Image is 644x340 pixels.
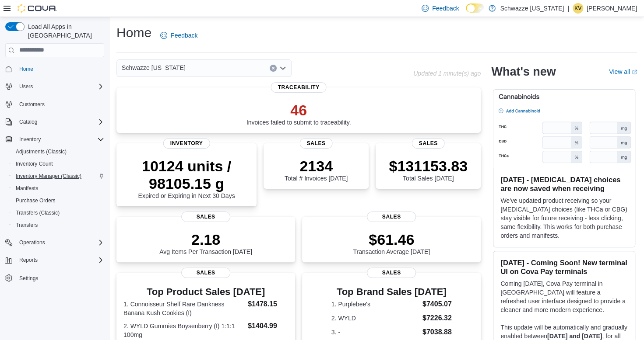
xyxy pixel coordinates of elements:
[9,146,108,158] button: Adjustments (Classic)
[573,3,583,14] div: Kristine Valdez
[500,196,628,240] p: We've updated product receiving so your [MEDICAL_DATA] choices (like THCa or CBG) stay visible fo...
[16,273,42,284] a: Settings
[16,134,104,145] span: Inventory
[19,83,33,90] span: Users
[19,257,38,264] span: Reports
[19,239,45,246] span: Operations
[16,255,41,265] button: Reports
[2,116,108,128] button: Catalog
[18,4,57,13] img: Cova
[9,158,108,170] button: Inventory Count
[123,157,250,199] div: Expired or Expiring in Next 30 Days
[587,3,637,14] p: [PERSON_NAME]
[12,159,56,169] a: Inventory Count
[16,134,44,145] button: Inventory
[12,195,59,206] a: Purchase Orders
[248,299,288,309] dd: $1478.15
[9,182,108,194] button: Manifests
[5,59,104,307] nav: Complex example
[491,65,556,79] h2: What's new
[157,27,201,44] a: Feedback
[12,208,63,218] a: Transfers (Classic)
[389,157,468,175] p: $131153.83
[12,171,104,181] span: Inventory Manager (Classic)
[367,212,416,222] span: Sales
[16,99,48,110] a: Customers
[16,255,104,265] span: Reports
[609,68,637,75] a: View allExternal link
[123,322,244,339] dt: 2. WYLD Gummies Boysenberry (I) 1:1:1 100mg
[122,62,186,73] span: Schwazze [US_STATE]
[2,254,108,266] button: Reports
[12,171,85,181] a: Inventory Manager (Classic)
[422,313,452,323] dd: $7226.32
[500,3,564,14] p: Schwazze [US_STATE]
[123,300,244,317] dt: 1. Connoisseur Shelf Rare Dankness Banana Kush Cookies (I)
[12,183,104,194] span: Manifests
[389,157,468,182] div: Total Sales [DATE]
[432,4,459,13] span: Feedback
[16,237,104,248] span: Operations
[16,99,104,110] span: Customers
[12,195,104,206] span: Purchase Orders
[25,22,104,40] span: Load All Apps in [GEOGRAPHIC_DATA]
[163,138,210,149] span: Inventory
[271,82,327,93] span: Traceability
[171,31,197,40] span: Feedback
[16,64,37,74] a: Home
[12,220,104,230] span: Transfers
[9,170,108,182] button: Inventory Manager (Classic)
[331,300,419,309] dt: 1. Purplebee's
[12,208,104,218] span: Transfers (Classic)
[16,160,53,167] span: Inventory Count
[16,81,36,92] button: Users
[9,194,108,207] button: Purchase Orders
[19,66,33,73] span: Home
[279,65,286,72] button: Open list of options
[246,101,351,119] p: 46
[285,157,348,182] div: Total # Invoices [DATE]
[2,236,108,249] button: Operations
[123,157,250,192] p: 10124 units / 98105.15 g
[16,148,67,155] span: Adjustments (Classic)
[12,146,70,157] a: Adjustments (Classic)
[12,146,104,157] span: Adjustments (Classic)
[367,267,416,278] span: Sales
[12,220,41,230] a: Transfers
[270,65,277,72] button: Clear input
[422,327,452,337] dd: $7038.88
[181,267,230,278] span: Sales
[16,222,38,229] span: Transfers
[116,24,151,42] h1: Home
[331,287,452,297] h3: Top Brand Sales [DATE]
[248,321,288,331] dd: $1404.99
[246,101,351,126] div: Invoices failed to submit to traceability.
[16,173,81,180] span: Inventory Manager (Classic)
[12,183,42,194] a: Manifests
[12,159,104,169] span: Inventory Count
[16,272,104,283] span: Settings
[466,3,484,13] input: Dark Mode
[331,328,419,337] dt: 3. -
[181,212,230,222] span: Sales
[19,136,41,143] span: Inventory
[300,138,333,149] span: Sales
[422,299,452,309] dd: $7405.07
[412,138,445,149] span: Sales
[353,231,430,255] div: Transaction Average [DATE]
[2,62,108,75] button: Home
[159,231,252,255] div: Avg Items Per Transaction [DATE]
[16,117,104,127] span: Catalog
[19,118,37,125] span: Catalog
[16,117,41,127] button: Catalog
[567,3,569,14] p: |
[547,333,602,340] strong: [DATE] and [DATE]
[353,231,430,248] p: $61.46
[9,219,108,231] button: Transfers
[466,13,466,13] span: Dark Mode
[16,81,104,92] span: Users
[19,275,38,282] span: Settings
[285,157,348,175] p: 2134
[574,3,581,14] span: KV
[9,207,108,219] button: Transfers (Classic)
